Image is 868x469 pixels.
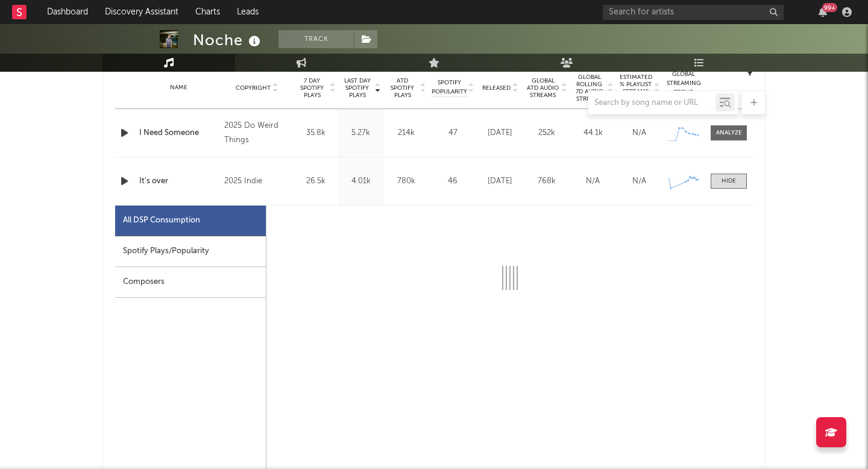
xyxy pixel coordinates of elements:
[603,5,784,20] input: Search for artists
[139,175,218,187] a: It's over
[822,3,837,12] div: 99 +
[588,98,715,108] input: Search by song name or URL
[341,175,380,187] div: 4.01k
[573,175,613,187] div: N/A
[619,175,659,187] div: N/A
[665,70,702,106] div: Global Streaming Trend (Last 60D)
[480,175,520,187] div: [DATE]
[115,206,266,236] div: All DSP Consumption
[386,77,418,99] span: ATD Spotify Plays
[296,77,328,99] span: 7 Day Spotify Plays
[115,236,266,267] div: Spotify Plays/Popularity
[386,127,426,139] div: 214k
[573,74,606,102] span: Global Rolling 7D Audio Streams
[224,174,290,189] div: 2025 Indie
[139,127,218,139] a: I Need Someone
[236,84,271,92] span: Copyright
[224,119,290,148] div: 2025 Do Weird Things
[341,127,380,139] div: 5.27k
[386,175,426,187] div: 780k
[482,84,511,92] span: Released
[432,175,474,187] div: 46
[526,175,567,187] div: 768k
[341,77,373,99] span: Last Day Spotify Plays
[526,77,559,99] span: Global ATD Audio Streams
[278,30,354,48] button: Track
[573,127,613,139] div: 44.1k
[296,127,335,139] div: 35.8k
[432,78,467,96] span: Spotify Popularity
[480,127,520,139] div: [DATE]
[819,7,827,17] button: 99+
[115,267,266,298] div: Composers
[619,127,659,139] div: N/A
[296,175,335,187] div: 26.5k
[619,74,652,102] span: Estimated % Playlist Streams Last Day
[123,213,200,228] div: All DSP Consumption
[139,83,218,92] div: Name
[526,127,567,139] div: 252k
[432,127,474,139] div: 47
[193,30,263,50] div: Noche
